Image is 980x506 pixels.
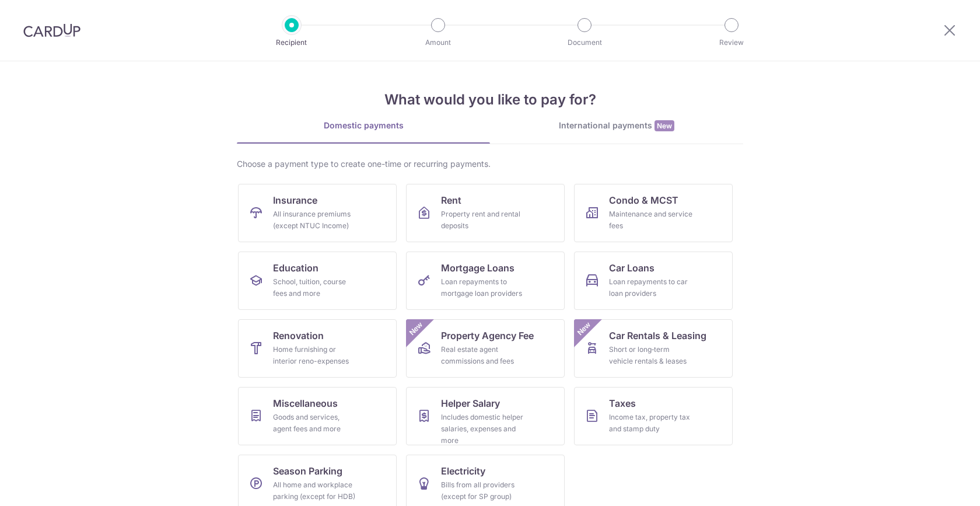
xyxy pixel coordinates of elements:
a: Condo & MCSTMaintenance and service fees [574,184,733,242]
span: Property Agency Fee [441,329,534,343]
a: RentProperty rent and rental deposits [406,184,565,242]
div: Bills from all providers (except for SP group) [441,479,525,502]
img: CardUp [23,23,80,37]
a: InsuranceAll insurance premiums (except NTUC Income) [238,184,397,242]
div: Domestic payments [237,120,490,131]
span: New [407,319,426,339]
span: Season Parking [273,464,342,478]
div: School, tuition, course fees and more [273,276,357,299]
a: TaxesIncome tax, property tax and stamp duty [574,387,733,445]
div: Maintenance and service fees [609,208,693,232]
span: Miscellaneous [273,396,338,410]
div: Loan repayments to car loan providers [609,276,693,299]
span: Mortgage Loans [441,261,514,275]
span: Car Loans [609,261,654,275]
div: All home and workplace parking (except for HDB) [273,479,357,502]
span: New [654,120,674,131]
p: Amount [395,37,481,48]
span: Electricity [441,464,485,478]
a: MiscellaneousGoods and services, agent fees and more [238,387,397,445]
span: Condo & MCST [609,193,678,207]
span: New [575,319,594,339]
div: Home furnishing or interior reno-expenses [273,344,357,367]
div: Goods and services, agent fees and more [273,411,357,435]
div: Short or long‑term vehicle rentals & leases [609,344,693,367]
a: Mortgage LoansLoan repayments to mortgage loan providers [406,252,565,310]
a: Property Agency FeeReal estate agent commissions and feesNew [406,319,565,378]
div: Real estate agent commissions and fees [441,344,525,367]
div: Includes domestic helper salaries, expenses and more [441,411,525,446]
div: All insurance premiums (except NTUC Income) [273,208,357,232]
span: Taxes [609,396,636,410]
span: Insurance [273,193,317,207]
p: Recipient [249,37,335,48]
a: Car LoansLoan repayments to car loan providers [574,252,733,310]
div: Loan repayments to mortgage loan providers [441,276,525,299]
span: Renovation [273,329,324,343]
p: Review [688,37,775,48]
span: Car Rentals & Leasing [609,329,706,343]
div: Property rent and rental deposits [441,208,525,232]
a: RenovationHome furnishing or interior reno-expenses [238,319,397,378]
div: International payments [490,120,743,132]
span: Helper Salary [441,396,500,410]
p: Document [541,37,628,48]
div: Income tax, property tax and stamp duty [609,411,693,435]
h4: What would you like to pay for? [237,89,743,110]
span: Education [273,261,318,275]
a: Car Rentals & LeasingShort or long‑term vehicle rentals & leasesNew [574,319,733,378]
div: Choose a payment type to create one-time or recurring payments. [237,158,743,170]
a: Helper SalaryIncludes domestic helper salaries, expenses and more [406,387,565,445]
a: EducationSchool, tuition, course fees and more [238,252,397,310]
span: Rent [441,193,461,207]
